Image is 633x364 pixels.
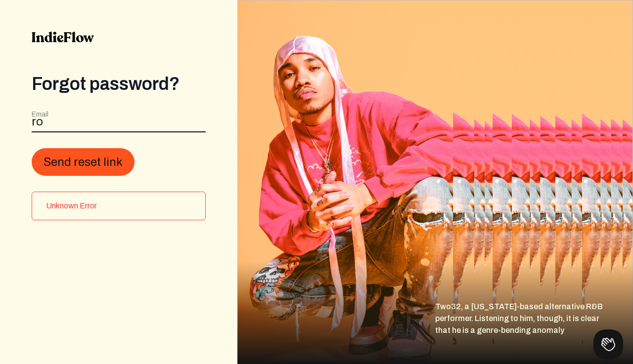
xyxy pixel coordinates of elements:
[32,110,48,120] label: Email
[32,32,94,42] img: indieflow-logo-black.svg
[46,200,197,212] h3: Unknown Error
[32,148,135,176] button: Send reset link
[32,74,206,94] div: Forgot password?
[593,329,623,359] iframe: Toggle Customer Support
[435,301,633,364] div: Two32, a [US_STATE]-based alternative R&B performer. Listening to him, though, it is clear that h...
